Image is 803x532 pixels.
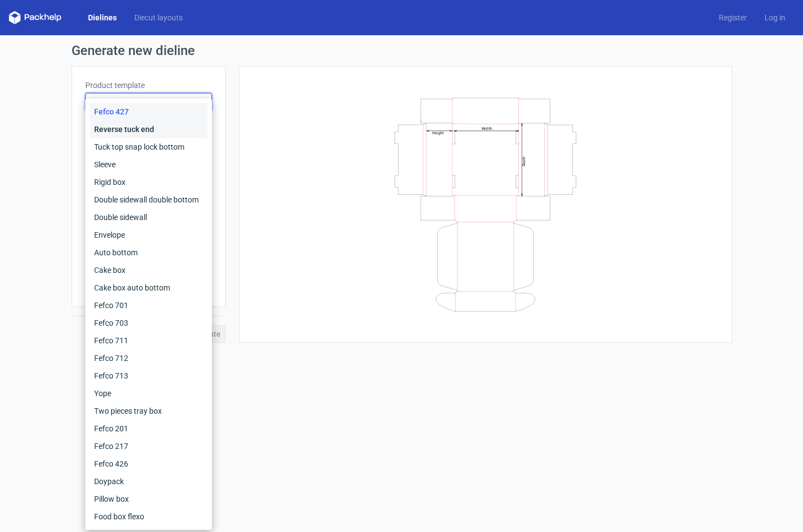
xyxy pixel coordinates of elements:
[72,44,732,57] h1: Generate new dieline
[125,12,192,23] a: Diecut layouts
[710,12,756,23] a: Register
[90,96,199,107] span: Fefco 427
[79,12,125,23] a: Dielines
[85,80,212,91] label: Product template
[90,490,207,508] div: Pillow box
[90,473,207,490] div: Doypack
[90,120,207,138] div: Reverse tuck end
[90,349,207,367] div: Fefco 712
[90,191,207,209] div: Double sidewall double bottom
[90,297,207,314] div: Fefco 701
[90,261,207,279] div: Cake box
[90,455,207,473] div: Fefco 426
[90,385,207,402] div: Yope
[90,402,207,420] div: Two pieces tray box
[90,332,207,349] div: Fefco 711
[756,12,794,23] a: Log in
[432,130,444,135] text: Height
[90,367,207,385] div: Fefco 713
[90,420,207,437] div: Fefco 201
[90,437,207,455] div: Fefco 217
[482,125,492,130] text: Width
[90,173,207,191] div: Rigid box
[90,103,207,120] div: Fefco 427
[90,138,207,156] div: Tuck top snap lock bottom
[90,244,207,261] div: Auto bottom
[90,156,207,173] div: Sleeve
[90,314,207,332] div: Fefco 703
[522,156,526,166] text: Depth
[90,226,207,244] div: Envelope
[90,209,207,226] div: Double sidewall
[90,508,207,525] div: Food box flexo
[90,279,207,297] div: Cake box auto bottom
